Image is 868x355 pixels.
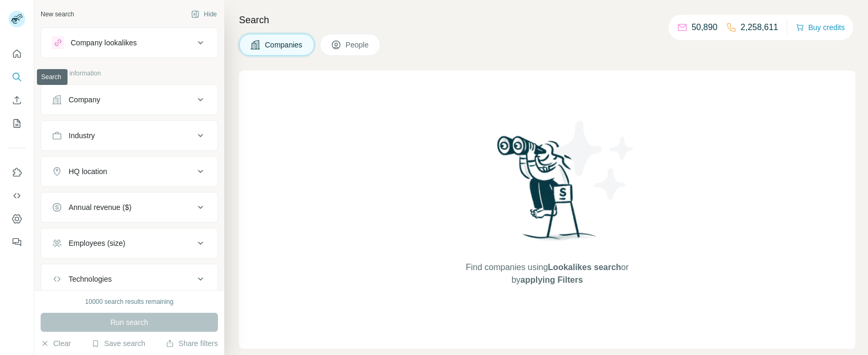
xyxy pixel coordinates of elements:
span: Find companies using or by [463,261,632,286]
img: Surfe Illustration - Woman searching with binoculars [492,133,602,251]
button: HQ location [41,159,217,184]
div: Company [69,94,100,105]
button: Hide [184,6,224,22]
button: Search [8,68,25,87]
div: New search [41,9,74,19]
div: Technologies [69,274,112,284]
div: Company lookalikes [71,37,137,48]
div: HQ location [69,166,107,177]
div: Industry [69,130,95,141]
button: Industry [41,123,217,148]
p: 50,890 [692,21,718,34]
button: Company lookalikes [41,30,217,55]
button: Dashboard [8,209,25,228]
div: 10000 search results remaining [85,297,173,306]
span: applying Filters [520,275,583,284]
button: Employees (size) [41,231,217,256]
h4: Search [239,13,855,27]
button: Enrich CSV [8,91,25,110]
button: Save search [91,338,145,349]
p: 2,258,611 [741,21,778,34]
span: Lookalikes search [548,263,621,272]
button: Buy credits [796,20,845,35]
div: Annual revenue ($) [69,202,131,213]
button: Annual revenue ($) [41,195,217,220]
button: Share filters [166,338,218,349]
button: Quick start [8,44,25,63]
button: Feedback [8,233,25,252]
p: Company information [41,69,218,78]
span: People [346,40,370,50]
button: My lists [8,114,25,133]
img: Surfe Illustration - Stars [547,113,642,208]
button: Company [41,87,217,112]
button: Use Surfe API [8,186,25,205]
span: Companies [265,40,303,50]
button: Clear [41,338,71,349]
div: Employees (size) [69,238,125,248]
button: Technologies [41,266,217,292]
button: Use Surfe on LinkedIn [8,163,25,182]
